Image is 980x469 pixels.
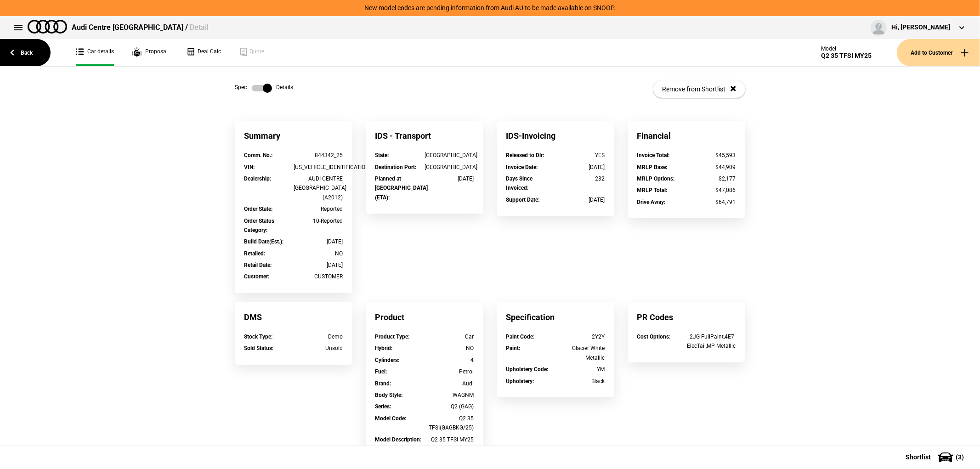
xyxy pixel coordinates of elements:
div: Car [425,332,474,341]
button: Shortlist(3) [892,446,980,469]
div: 4 [425,356,474,365]
strong: Hybrid : [375,345,393,351]
div: 10-Reported [294,216,343,226]
div: Glacier White Metallic [555,344,605,362]
strong: State : [375,152,389,158]
strong: Product Type : [375,333,410,340]
div: Petrol [425,367,474,376]
div: 2Y2Y [555,332,605,341]
button: Remove from Shortlist [653,80,745,98]
strong: Body Style : [375,392,403,398]
div: NO [425,344,474,353]
div: Summary [235,121,352,151]
strong: Brand : [375,380,391,387]
div: $45,593 [686,151,736,160]
div: Q2 35 TFSI(GAGBKG/25) [425,414,474,433]
div: [GEOGRAPHIC_DATA] [425,151,474,160]
div: [GEOGRAPHIC_DATA] [425,163,474,172]
div: 232 [555,174,605,183]
a: Car details [76,39,114,66]
div: Hi, [PERSON_NAME] [891,23,950,32]
strong: Sold Status : [244,345,274,351]
span: Shortlist [906,454,931,460]
strong: MRLP Total : [637,187,668,193]
strong: Drive Away : [637,199,666,205]
a: Deal Calc [186,39,221,66]
strong: Upholstery : [506,378,534,384]
div: Audi Centre [GEOGRAPHIC_DATA] / [72,23,209,33]
strong: Dealership : [244,175,272,182]
strong: VIN : [244,164,255,170]
strong: Stock Type : [244,333,273,340]
div: 2JG-FullPaint,4E7-ElecTail,MP-Metallic [686,332,736,351]
strong: Paint Code : [506,333,535,340]
div: YES [555,151,605,160]
div: [DATE] [555,163,605,172]
span: Detail [190,23,209,32]
div: [DATE] [425,174,474,183]
div: CUSTOMER [294,272,343,281]
div: PR Codes [628,302,745,332]
div: Spec Details [235,84,294,93]
div: Unsold [294,344,343,353]
strong: Customer : [244,273,270,280]
strong: Paint : [506,345,521,351]
button: Add to Customer [897,39,980,66]
strong: Comm. No. : [244,152,273,158]
strong: MRLP Options : [637,175,675,182]
strong: Cylinders : [375,357,400,363]
div: Product [366,302,483,332]
div: [DATE] [294,237,343,246]
strong: Destination Port : [375,164,417,170]
strong: Order State : [244,206,273,212]
strong: Retail Date : [244,262,272,268]
div: WAGNM [425,390,474,400]
div: [US_VEHICLE_IDENTIFICATION_NUMBER] [294,163,343,172]
div: YM [555,365,605,374]
div: Audi [425,379,474,388]
div: [DATE] [294,260,343,270]
div: AUDI CENTRE [GEOGRAPHIC_DATA] (A2012) [294,174,343,202]
img: audi.png [28,20,67,34]
div: [DATE] [555,195,605,204]
strong: Fuel : [375,368,387,375]
strong: Order Status Category : [244,218,275,233]
strong: Planned at [GEOGRAPHIC_DATA] (ETA) : [375,175,428,201]
div: DMS [235,302,352,332]
strong: Invoice Date : [506,164,538,170]
div: Specification [497,302,614,332]
strong: Series : [375,403,391,410]
strong: Retailed : [244,250,266,257]
div: IDS-Invoicing [497,121,614,151]
strong: Days Since Invoiced : [506,175,533,191]
strong: Build Date(Est.) : [244,238,284,245]
div: NO [294,249,343,258]
div: $44,909 [686,163,736,172]
div: Black [555,377,605,386]
div: Reported [294,204,343,214]
div: $2,177 [686,174,736,183]
div: Q2 35 TFSI MY25 [821,52,872,60]
strong: Invoice Total : [637,152,670,158]
strong: Model Description : [375,436,422,443]
div: $47,086 [686,186,736,195]
div: Q2 35 TFSI MY25 [425,435,474,444]
div: 844342_25 [294,151,343,160]
strong: Support Date : [506,197,540,203]
span: ( 3 ) [956,454,964,460]
div: IDS - Transport [366,121,483,151]
div: Demo [294,332,343,341]
div: Model [821,45,872,52]
strong: Released to Dlr : [506,152,544,158]
strong: Model Code : [375,415,407,422]
div: Q2 (GAG) [425,402,474,411]
strong: MRLP Base : [637,164,668,170]
div: $64,791 [686,198,736,207]
strong: Upholstery Code : [506,366,549,373]
a: Proposal [132,39,168,66]
div: Financial [628,121,745,151]
strong: Cost Options : [637,333,671,340]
